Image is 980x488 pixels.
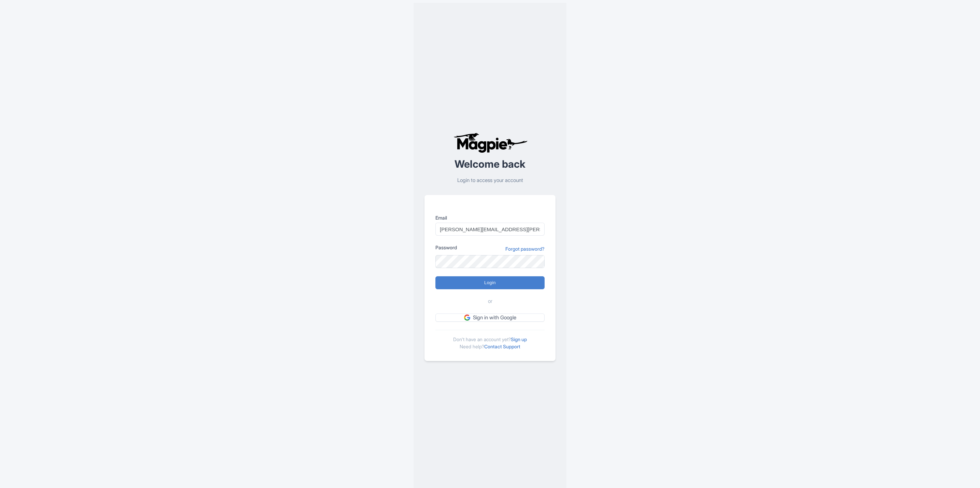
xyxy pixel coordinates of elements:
img: logo-ab69f6fb50320c5b225c76a69d11143b.png [452,133,529,153]
label: Password [435,244,457,251]
input: you@example.com [435,223,545,236]
a: Forgot password? [505,245,545,252]
a: Sign in with Google [435,313,545,322]
img: google.svg [464,315,470,321]
a: Contact Support [484,344,520,349]
label: Email [435,214,545,221]
span: or [488,297,492,305]
a: Sign up [511,336,527,342]
input: Login [435,276,545,289]
div: Don't have an account yet? Need help? [435,330,545,350]
p: Login to access your account [424,177,556,184]
h2: Welcome back [424,158,556,170]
